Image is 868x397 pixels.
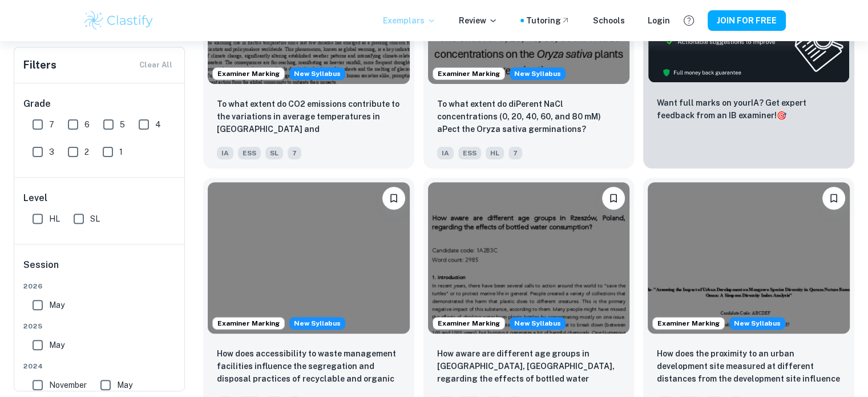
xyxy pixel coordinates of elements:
p: Review [459,14,498,27]
p: How does accessibility to waste management facilities influence the segregation and disposal prac... [217,347,401,386]
span: Examiner Marking [653,318,724,328]
a: Login [648,14,670,27]
span: May [117,379,132,391]
div: Starting from the May 2026 session, the ESS IA requirements have changed. We created this exempla... [510,67,566,80]
p: Exemplars [383,14,436,27]
span: SL [90,212,100,225]
span: Examiner Marking [433,69,504,79]
span: 3 [49,146,54,158]
span: 🎯 [777,111,786,120]
span: Examiner Marking [213,69,284,79]
span: ESS [458,147,481,159]
p: To what extent do diPerent NaCl concentrations (0, 20, 40, 60, and 80 mM) aPect the Oryza sativa ... [437,98,621,135]
span: HL [49,212,60,225]
span: 5 [120,118,125,131]
span: Examiner Marking [213,318,284,328]
button: Please log in to bookmark exemplars [602,187,625,210]
span: Examiner Marking [433,318,504,328]
img: ESS IA example thumbnail: How does the proximity to an urban devel [648,182,850,334]
span: 7 [288,147,301,159]
span: IA [217,147,233,159]
p: Want full marks on your IA ? Get expert feedback from an IB examiner! [657,97,841,122]
div: Starting from the May 2026 session, the ESS IA requirements have changed. We created this exempla... [289,317,345,330]
span: SL [265,147,283,159]
div: Starting from the May 2026 session, the ESS IA requirements have changed. We created this exempla... [729,317,785,330]
span: 2024 [23,361,176,371]
button: Please log in to bookmark exemplars [822,187,845,210]
div: Starting from the May 2026 session, the ESS IA requirements have changed. We created this exempla... [289,67,345,80]
img: ESS IA example thumbnail: How does accessibility to waste manageme [208,182,410,334]
span: HL [486,147,504,159]
span: 6 [84,118,90,131]
span: New Syllabus [289,67,345,80]
span: ESS [238,147,261,159]
p: How does the proximity to an urban development site measured at different distances from the deve... [657,347,841,386]
img: Clastify logo [83,9,155,32]
span: 1 [119,146,123,158]
span: May [49,299,64,311]
h6: Grade [23,97,176,111]
span: 4 [155,118,161,131]
span: IA [437,147,454,159]
span: New Syllabus [289,317,345,330]
span: 7 [49,118,54,131]
h6: Session [23,258,176,281]
button: JOIN FOR FREE [708,10,786,31]
span: May [49,339,64,351]
a: Tutoring [526,14,570,27]
p: To what extent do CO2 emissions contribute to the variations in average temperatures in Indonesia... [217,98,401,137]
span: 7 [508,147,522,159]
span: 2025 [23,321,176,331]
img: ESS IA example thumbnail: How aware are different age groups in Rz [428,182,630,334]
div: Starting from the May 2026 session, the ESS IA requirements have changed. We created this exempla... [510,317,566,330]
button: Please log in to bookmark exemplars [382,187,405,210]
p: How aware are different age groups in Rzeszów, Poland, regarding the effects of bottled water con... [437,347,621,386]
button: Help and Feedback [679,11,699,30]
span: New Syllabus [729,317,785,330]
h6: Filters [23,57,56,73]
span: New Syllabus [510,317,566,330]
span: New Syllabus [510,67,566,80]
a: Schools [593,14,625,27]
span: 2 [84,146,89,158]
h6: Level [23,191,176,205]
span: November [49,379,87,391]
span: 2026 [23,281,176,291]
